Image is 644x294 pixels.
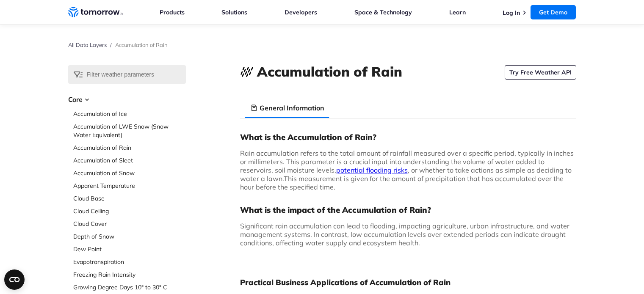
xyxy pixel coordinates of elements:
[73,194,186,203] a: Cloud Base
[240,174,564,191] span: This measurement is given for the amount of precipitation that has accumulated over the hour befo...
[240,222,569,247] span: Significant rain accumulation can lead to flooding, impacting agriculture, urban infrastructure, ...
[73,270,186,279] a: Freezing Rain Intensity
[336,166,408,174] a: potential flooding risks
[160,8,185,16] a: Products
[73,245,186,253] a: Dew Point
[245,98,329,118] li: General Information
[73,169,186,177] a: Accumulation of Snow
[73,122,186,139] a: Accumulation of LWE Snow (Snow Water Equivalent)
[354,8,412,16] a: Space & Technology
[73,143,186,152] a: Accumulation of Rain
[68,6,123,19] a: Home link
[73,220,186,228] a: Cloud Cover
[449,8,466,16] a: Learn
[240,149,574,183] span: Rain accumulation refers to the total amount of rainfall measured over a specific period, typical...
[73,110,186,118] a: Accumulation of Ice
[240,132,576,142] h3: What is the Accumulation of Rain?
[73,207,186,215] a: Cloud Ceiling
[73,181,186,190] a: Apparent Temperature
[73,258,186,266] a: Evapotranspiration
[531,5,576,19] a: Get Demo
[110,41,112,48] span: /
[4,269,25,290] button: Open CMP widget
[285,8,317,16] a: Developers
[68,94,186,104] h3: Core
[73,156,186,165] a: Accumulation of Sleet
[503,9,520,16] a: Log In
[73,232,186,241] a: Depth of Snow
[73,283,186,291] a: Growing Degree Days 10° to 30° C
[68,65,186,84] input: Filter weather parameters
[505,65,576,80] a: Try Free Weather API
[240,205,576,215] h3: What is the impact of the Accumulation of Rain?
[240,278,576,288] h2: Practical Business Applications of Accumulation of Rain
[115,41,168,48] span: Accumulation of Rain
[221,8,247,16] a: Solutions
[257,62,402,81] h1: Accumulation of Rain
[260,103,324,113] h3: General Information
[68,41,107,48] a: All Data Layers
